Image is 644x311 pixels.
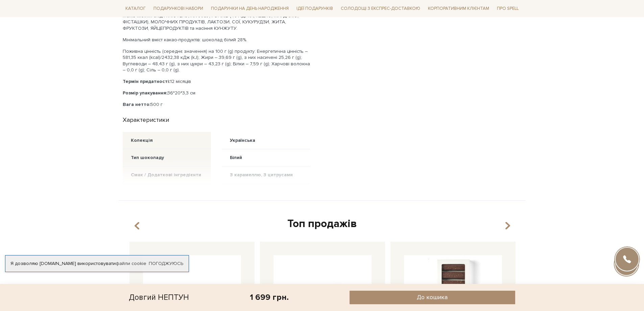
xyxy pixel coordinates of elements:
p: 12 місяців [123,79,310,85]
a: файли cookie [116,261,146,266]
p: 36*20*3,3 см [123,90,310,96]
span: До кошика [417,293,448,301]
a: Солодощі з експрес-доставкою [338,3,423,14]
b: Вага нетто: [123,102,150,107]
div: Українська [230,137,255,143]
span: Подарунки на День народження [208,3,291,14]
span: Каталог [123,3,148,14]
span: Подарункові набори [151,3,206,14]
span: Ідеї подарунків [294,3,336,14]
a: Погоджуюсь [149,261,183,267]
span: Про Spell [494,3,521,14]
div: 1 699 грн. [250,292,289,303]
p: 500 г [123,102,310,108]
b: Термін придатності: [123,79,170,84]
p: Мінімальний вміст какао-продуктів: шоколад білий 28%. [123,37,310,43]
a: Корпоративним клієнтам [425,3,492,14]
p: Може містити сліди ГЛЮТЕНУ, АРАХІСУ, ГОРІХІВ (ФУНДУКА, КЕШ’Ю, МИГДАЛЮ, ФІСТАШКИ), МОЛОЧНИХ ПРОДУК... [123,13,310,31]
div: Тип шоколаду [131,155,164,161]
div: Топ продажів [127,217,518,231]
div: Колекція [131,137,153,143]
p: Поживна цінність (середнє значення) на 100 г (g) продукту: Енергетична цінність –581,35 ккал (kca... [123,48,310,73]
div: Довгий НЕПТУН [129,291,189,304]
div: Я дозволяю [DOMAIN_NAME] використовувати [5,261,189,267]
div: Характеристики [119,113,314,124]
div: Білий [230,155,242,161]
b: Розмір упакування: [123,90,167,96]
button: До кошика [350,291,515,304]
